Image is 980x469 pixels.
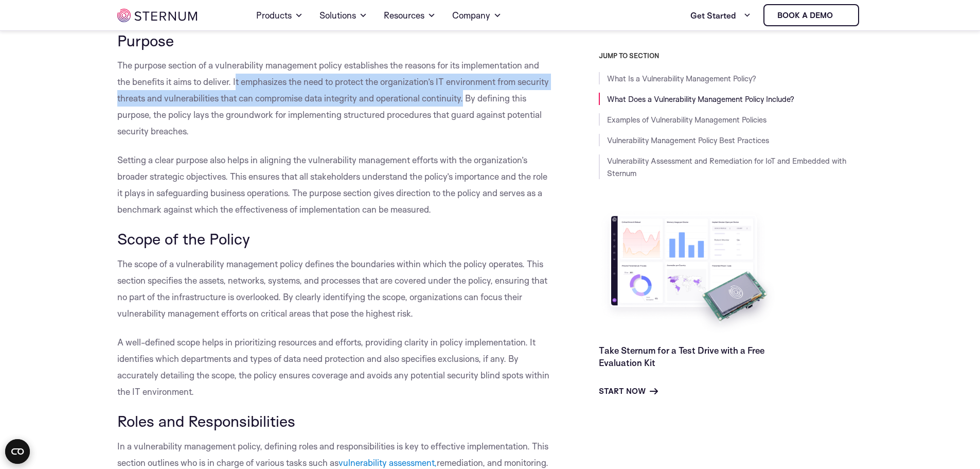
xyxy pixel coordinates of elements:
[599,345,764,368] a: Take Sternum for a Test Drive with a Free Evaluation Kit
[117,337,549,397] span: A well-defined scope helps in prioritizing resources and efforts, providing clarity in policy imp...
[5,439,30,464] button: Open CMP widget
[384,1,436,30] a: Resources
[319,1,367,30] a: Solutions
[607,156,846,178] a: Vulnerability Assessment and Remediation for IoT and Embedded with Sternum
[599,385,658,397] a: Start Now
[117,258,547,319] span: The scope of a vulnerability management policy defines the boundaries within which the policy ope...
[117,60,549,136] span: The purpose section of a vulnerability management policy establishes the reasons for its implemen...
[452,1,502,30] a: Company
[837,11,845,20] img: sternum iot
[117,31,174,50] span: Purpose
[599,51,863,60] h3: JUMP TO SECTION
[117,9,197,22] img: sternum iot
[117,229,250,248] span: Scope of the Policy
[117,154,547,215] span: Setting a clear purpose also helps in aligning the vulnerability management efforts with the orga...
[763,4,859,26] a: Book a demo
[599,208,779,336] img: Take Sternum for a Test Drive with a Free Evaluation Kit
[607,94,794,104] a: What Does a Vulnerability Management Policy Include?
[607,115,767,125] a: Examples of Vulnerability Management Policies
[256,1,303,30] a: Products
[607,135,769,145] a: Vulnerability Management Policy Best Practices
[690,5,751,26] a: Get Started
[607,74,756,83] a: What Is a Vulnerability Management Policy?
